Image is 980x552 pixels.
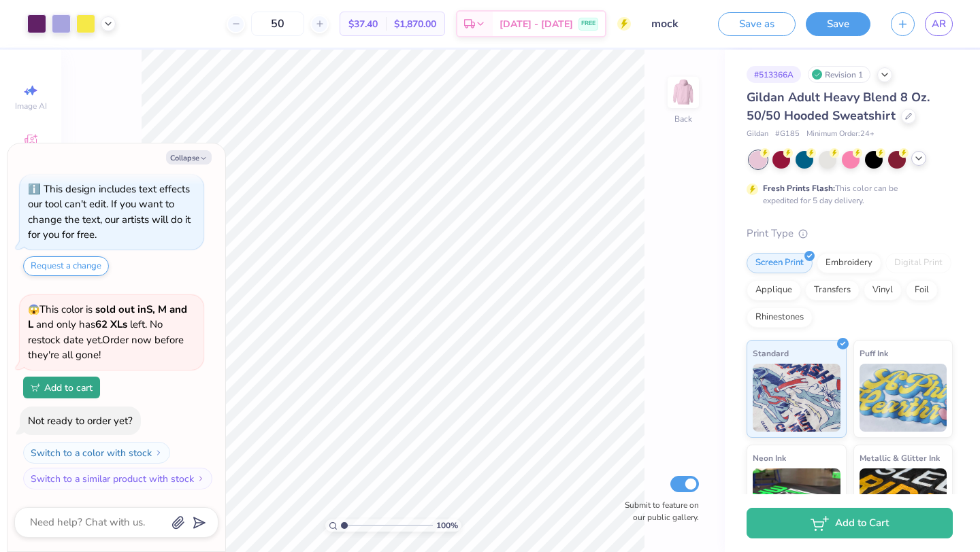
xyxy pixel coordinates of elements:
div: Vinyl [864,280,902,300]
button: Add to cart [23,377,100,398]
span: Neon Ink [753,451,786,465]
input: Untitled Design [641,10,708,37]
img: Switch to a similar product with stock [197,475,205,483]
label: Submit to feature on our public gallery. [617,499,699,523]
span: 100 % [436,519,458,532]
div: This design includes text effects our tool can't edit. If you want to change the text, our artist... [28,182,191,242]
img: Switch to a color with stock [154,449,163,457]
span: # G185 [775,128,800,140]
button: Save [806,12,870,36]
div: # 513366A [747,66,801,83]
input: – – [251,12,304,36]
div: Foil [906,280,938,300]
img: Add to cart [31,383,40,392]
span: AR [932,16,946,32]
div: Back [674,113,692,125]
strong: Fresh Prints Flash: [763,183,835,194]
div: Applique [747,280,801,300]
div: Print Type [747,226,953,241]
button: Save as [718,12,796,36]
img: Neon Ink [753,468,840,536]
img: Back [670,79,697,106]
img: Metallic & Glitter Ink [860,468,947,536]
img: Puff Ink [860,364,947,432]
div: Revision 1 [808,66,870,83]
span: [DATE] - [DATE] [500,17,573,31]
span: $37.40 [348,17,378,31]
button: Request a change [23,256,109,276]
span: 😱 [28,303,39,316]
a: AR [925,12,953,36]
div: Rhinestones [747,307,813,328]
span: Minimum Order: 24 + [806,128,875,140]
span: Metallic & Glitter Ink [860,451,940,465]
button: Switch to a similar product with stock [23,468,212,489]
div: Transfers [805,280,860,300]
span: Standard [753,346,789,360]
div: Digital Print [885,253,951,273]
button: Add to Cart [747,508,953,538]
span: Gildan [747,128,768,140]
span: FREE [581,19,595,29]
strong: sold out in S, M and L [28,303,187,332]
div: Not ready to order yet? [28,414,133,428]
strong: 62 XLs [95,317,127,331]
span: Puff Ink [860,346,888,360]
img: Standard [753,364,840,432]
span: $1,870.00 [394,17,436,31]
div: Screen Print [747,253,813,273]
button: Switch to a color with stock [23,442,170,464]
span: This color is and only has left . No restock date yet. Order now before they're all gone! [28,303,187,362]
div: Embroidery [817,253,881,273]
div: This color can be expedited for 5 day delivery. [763,182,930,207]
span: Gildan Adult Heavy Blend 8 Oz. 50/50 Hooded Sweatshirt [747,89,930,124]
button: Collapse [166,150,212,165]
span: Image AI [15,101,47,111]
